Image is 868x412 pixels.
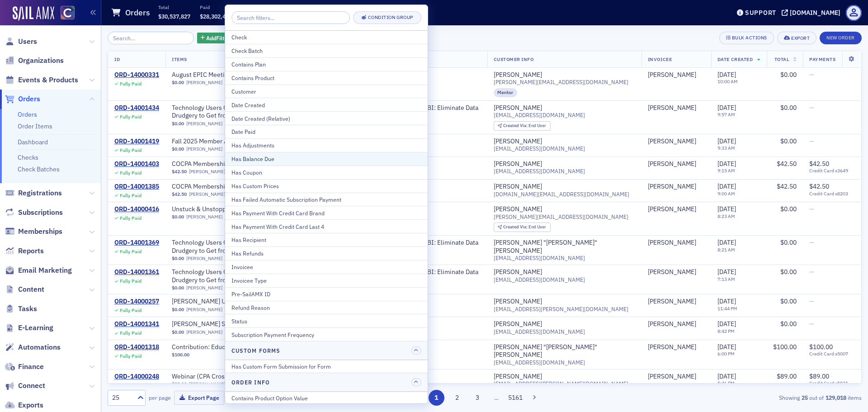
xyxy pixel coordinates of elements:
[231,74,421,82] div: Contains Product
[18,122,52,130] a: Order Items
[18,246,44,256] span: Reports
[18,165,60,173] a: Check Batches
[648,239,696,247] div: [PERSON_NAME]
[846,5,862,21] span: Profile
[780,205,797,213] span: $0.00
[648,137,696,146] div: [PERSON_NAME]
[231,317,421,325] div: Status
[114,104,159,112] a: ORD-14001434
[5,56,64,66] a: Organizations
[206,34,230,42] span: Add Filter
[114,239,159,247] a: ORD-14001369
[494,298,542,306] div: [PERSON_NAME]
[494,223,551,232] div: Created Via: End User
[225,219,428,233] button: Has Payment With Credit Card Last 4
[503,123,546,128] div: End User
[125,7,150,18] h1: Orders
[231,331,421,339] div: Subscription Payment Frequency
[172,183,286,191] span: COCPA Membership
[172,205,392,213] span: Unstuck & Unstoppable: Introducing the COCPA Coaching Collaborative (CCC)
[5,323,53,333] a: E-Learning
[114,183,159,191] a: ORD-14001385
[225,71,428,85] button: Contains Product
[231,101,421,109] div: Date Created
[470,390,486,406] button: 3
[172,268,481,284] a: Technology Users Group Presents: Driving Better Decisions with Microsoft Fabric & Power BI: Elimi...
[172,121,184,127] span: $0.00
[494,239,635,255] div: [PERSON_NAME] "[PERSON_NAME]" [PERSON_NAME]
[732,35,767,40] div: Bulk Actions
[5,94,40,104] a: Orders
[494,268,542,276] div: [PERSON_NAME]
[494,213,628,220] span: [PERSON_NAME][EMAIL_ADDRESS][DOMAIN_NAME]
[172,56,187,62] span: Items
[18,342,61,352] span: Automations
[429,390,444,406] button: 1
[225,57,428,71] button: Contains Plan
[172,343,370,351] a: Contribution: Educational Foundation (Subscription Donation) (Annual)
[172,80,184,85] span: $0.00
[5,400,43,410] a: Exports
[503,224,528,230] span: Created Via :
[225,260,428,274] button: Invoicee
[114,160,159,168] a: ORD-14001403
[114,137,159,146] a: ORD-14001419
[172,298,416,306] a: [PERSON_NAME] Understanding and Testing General Information Technology Controls
[114,268,159,276] a: ORD-14001361
[231,362,421,370] div: Has Custom Form Submission for Form
[494,183,542,191] a: [PERSON_NAME]
[648,320,696,328] a: [PERSON_NAME]
[225,111,428,125] button: Date Created (Relative)
[231,141,421,149] div: Has Adjustments
[648,160,696,168] div: [PERSON_NAME]
[790,9,840,17] div: [DOMAIN_NAME]
[494,112,585,118] span: [EMAIL_ADDRESS][DOMAIN_NAME]
[5,188,62,198] a: Registrations
[200,13,232,20] span: $28,302,457
[120,193,142,199] div: Fully Paid
[5,227,62,237] a: Memberships
[780,71,797,79] span: $0.00
[172,320,348,328] a: [PERSON_NAME] Six Common Barriers to Investment Success
[158,13,190,20] span: $30,537,827
[648,183,696,191] a: [PERSON_NAME]
[809,238,814,246] span: —
[172,160,286,168] span: COCPA Membership
[648,298,696,306] a: [PERSON_NAME]
[5,381,45,391] a: Connect
[231,236,421,244] div: Has Recipient
[231,11,350,24] input: Search filters...
[189,381,225,387] a: [PERSON_NAME]
[231,223,421,231] div: Has Payment With Credit Card Last 4
[494,145,585,152] span: [EMAIL_ADDRESS][DOMAIN_NAME]
[231,209,421,217] div: Has Payment With Credit Card Brand
[13,6,54,21] img: SailAMX
[648,104,696,112] a: [PERSON_NAME]
[114,71,159,79] a: ORD-14000331
[5,208,63,218] a: Subscriptions
[18,208,63,218] span: Subscriptions
[225,193,428,206] button: Has Failed Automatic Subscription Payment
[225,327,428,341] button: Subscription Payment Frequency
[120,249,142,255] div: Fully Paid
[231,182,421,190] div: Has Custom Prices
[225,314,428,327] button: Status
[5,342,61,352] a: Automations
[172,160,286,168] a: COCPA Membership (Monthly)
[172,373,307,381] a: Webinar (CPA Crossings): Yellow Book Ethics🗓️
[648,343,696,351] a: [PERSON_NAME]
[494,343,635,359] a: [PERSON_NAME] "[PERSON_NAME]" [PERSON_NAME]
[494,320,542,328] div: [PERSON_NAME]
[719,32,774,44] button: Bulk Actions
